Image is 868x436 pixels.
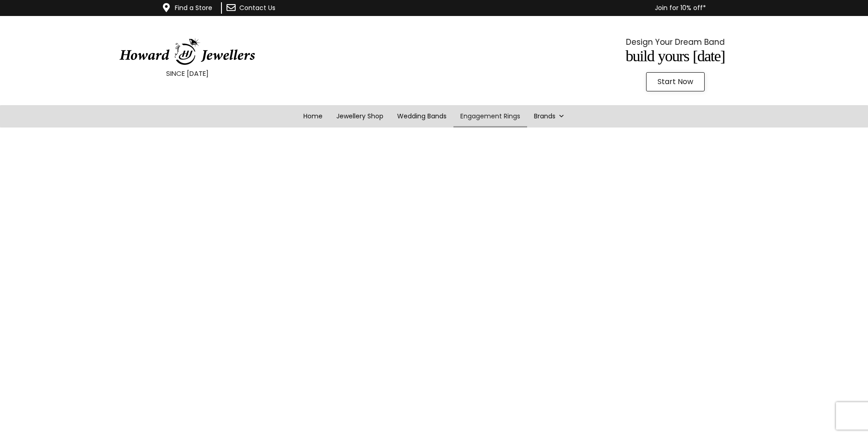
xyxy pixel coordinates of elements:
a: Wedding Bands [390,105,453,128]
a: Find a Store [175,3,212,12]
a: Contact Us [239,3,275,12]
a: Engagement Rings [453,105,527,128]
span: Start Now [658,78,693,85]
img: HowardJewellersLogo-04 [119,38,256,65]
span: Build Yours [DATE] [625,48,725,64]
p: Design Your Dream Band [511,35,840,49]
a: Brands [527,105,571,128]
a: Start Now [646,72,705,91]
a: Home [297,105,329,128]
p: SINCE [DATE] [23,68,352,80]
a: Jewellery Shop [329,105,390,128]
p: Join for 10% off* [329,2,706,14]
